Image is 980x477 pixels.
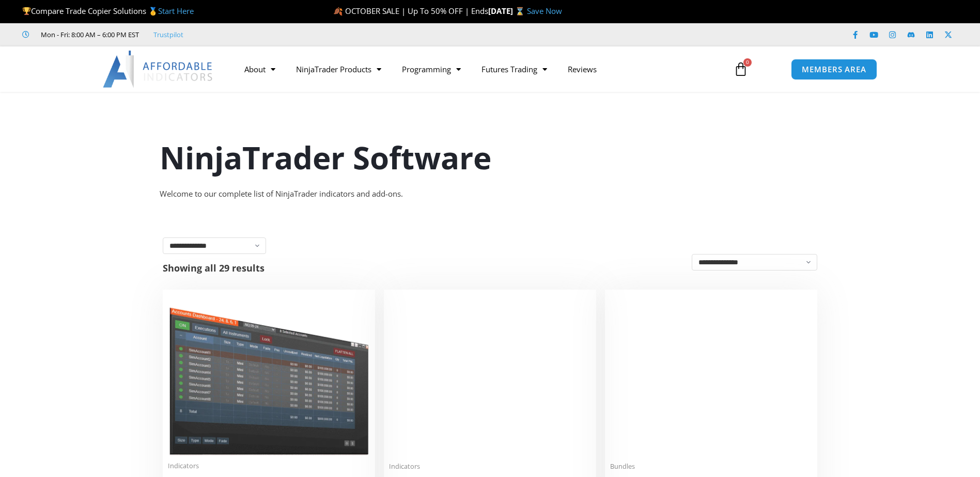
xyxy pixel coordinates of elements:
[38,28,139,41] span: Mon - Fri: 8:00 AM – 6:00 PM EST
[791,59,877,80] a: MEMBERS AREA
[389,462,591,471] span: Indicators
[557,57,607,81] a: Reviews
[158,6,194,16] a: Start Here
[692,254,817,271] select: Shop order
[22,6,194,16] span: Compare Trade Copier Solutions 🥇
[234,57,286,81] a: About
[610,295,812,456] img: Accounts Dashboard Suite
[103,51,214,88] img: LogoAI | Affordable Indicators – NinjaTrader
[471,57,557,81] a: Futures Trading
[23,7,30,15] img: 🏆
[802,66,866,73] span: MEMBERS AREA
[160,187,821,201] div: Welcome to our complete list of NinjaTrader indicators and add-ons.
[234,57,722,81] nav: Menu
[168,462,370,470] span: Indicators
[610,462,812,471] span: Bundles
[286,57,392,81] a: NinjaTrader Products
[160,136,821,179] h1: NinjaTrader Software
[718,54,764,84] a: 0
[389,295,591,455] img: Account Risk Manager
[168,295,370,455] img: Duplicate Account Actions
[163,263,265,273] p: Showing all 29 results
[527,6,562,16] a: Save Now
[743,58,752,67] span: 0
[153,28,183,41] a: Trustpilot
[488,6,527,16] strong: [DATE] ⌛
[333,6,488,16] span: 🍂 OCTOBER SALE | Up To 50% OFF | Ends
[392,57,471,81] a: Programming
